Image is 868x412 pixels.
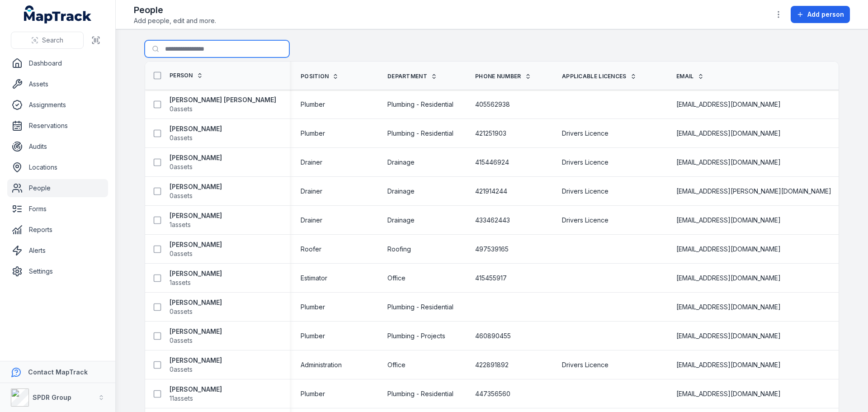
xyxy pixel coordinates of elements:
strong: [PERSON_NAME] [170,269,222,278]
span: Email [676,73,694,80]
strong: [PERSON_NAME] [170,385,222,394]
span: 0 assets [170,365,193,374]
span: Plumbing - Residential [387,100,453,109]
a: [PERSON_NAME]11assets [170,385,222,403]
a: Audits [7,137,108,156]
strong: [PERSON_NAME] [170,153,222,162]
span: Roofing [387,245,411,254]
span: 0 assets [170,191,193,200]
a: [PERSON_NAME]0assets [170,182,222,200]
span: Plumber [301,129,325,138]
strong: [PERSON_NAME] [PERSON_NAME] [170,95,276,104]
span: 0 assets [170,133,193,142]
span: Drainage [387,158,415,167]
span: 0 assets [170,249,193,258]
span: Administration [301,360,342,369]
a: [PERSON_NAME]0assets [170,356,222,374]
a: Forms [7,200,108,218]
span: Drivers Licence [562,216,609,225]
a: Department [387,73,437,80]
span: [EMAIL_ADDRESS][DOMAIN_NAME] [676,100,781,109]
span: 1 assets [170,278,191,287]
span: Person [170,72,193,79]
span: Drivers Licence [562,187,609,196]
span: Drainer [301,216,322,225]
span: [EMAIL_ADDRESS][DOMAIN_NAME] [676,303,781,312]
button: Add person [791,6,850,23]
span: Drivers Licence [562,158,609,167]
strong: [PERSON_NAME] [170,124,222,133]
span: Plumber [301,331,325,341]
span: Drainage [387,216,415,225]
span: 433462443 [475,216,510,225]
a: [PERSON_NAME] [PERSON_NAME]0assets [170,95,276,114]
span: 497539165 [475,245,509,254]
span: Roofer [301,245,321,254]
strong: [PERSON_NAME] [170,211,222,220]
span: Plumber [301,100,325,109]
span: [EMAIL_ADDRESS][DOMAIN_NAME] [676,245,781,254]
a: [PERSON_NAME]0assets [170,327,222,345]
span: 421251903 [475,129,506,138]
a: [PERSON_NAME]0assets [170,153,222,171]
a: [PERSON_NAME]0assets [170,240,222,258]
span: 415455917 [475,274,507,283]
a: MapTrack [24,5,92,24]
span: Phone Number [475,73,521,80]
span: 422891892 [475,360,509,369]
strong: [PERSON_NAME] [170,182,222,191]
span: Add person [807,10,844,19]
span: 1 assets [170,220,191,229]
span: Drainage [387,187,415,196]
span: Estimator [301,274,327,283]
span: [EMAIL_ADDRESS][DOMAIN_NAME] [676,331,781,341]
span: Search [42,36,63,45]
h2: People [134,4,216,16]
span: 0 assets [170,104,193,114]
a: Alerts [7,242,108,260]
span: 11 assets [170,394,193,403]
span: 0 assets [170,336,193,345]
span: Drivers Licence [562,360,609,369]
strong: Contact MapTrack [28,368,88,376]
span: Plumbing - Residential [387,129,453,138]
a: Position [301,73,339,80]
span: [EMAIL_ADDRESS][DOMAIN_NAME] [676,389,781,398]
a: Applicable Licences [562,73,637,80]
span: Drivers Licence [562,129,609,138]
a: [PERSON_NAME]1assets [170,269,222,287]
span: Department [387,73,427,80]
a: Settings [7,262,108,280]
span: [EMAIL_ADDRESS][DOMAIN_NAME] [676,158,781,167]
span: [EMAIL_ADDRESS][DOMAIN_NAME] [676,216,781,225]
span: Office [387,274,406,283]
strong: [PERSON_NAME] [170,327,222,336]
span: Office [387,360,406,369]
span: [EMAIL_ADDRESS][DOMAIN_NAME] [676,360,781,369]
span: [EMAIL_ADDRESS][DOMAIN_NAME] [676,274,781,283]
strong: [PERSON_NAME] [170,298,222,307]
span: [EMAIL_ADDRESS][PERSON_NAME][DOMAIN_NAME] [676,187,831,196]
a: [PERSON_NAME]1assets [170,211,222,229]
span: Plumbing - Residential [387,389,453,398]
span: 421914244 [475,187,507,196]
span: Plumbing - Projects [387,331,445,341]
span: 460890455 [475,331,511,341]
span: Plumbing - Residential [387,303,453,312]
span: 447356560 [475,389,510,398]
a: Reservations [7,117,108,135]
span: Plumber [301,303,325,312]
a: [PERSON_NAME]0assets [170,298,222,316]
a: [PERSON_NAME]0assets [170,124,222,142]
span: [EMAIL_ADDRESS][DOMAIN_NAME] [676,129,781,138]
span: Position [301,73,329,80]
span: Applicable Licences [562,73,627,80]
strong: [PERSON_NAME] [170,356,222,365]
span: 415446924 [475,158,509,167]
a: Email [676,73,704,80]
span: Plumber [301,389,325,398]
a: Assets [7,75,108,93]
strong: SPDR Group [33,393,71,401]
a: Reports [7,221,108,239]
span: Drainer [301,187,322,196]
